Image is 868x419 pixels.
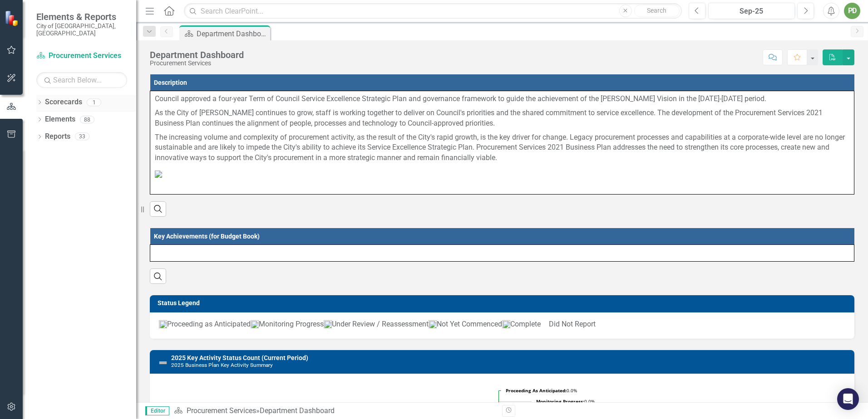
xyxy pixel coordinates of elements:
[324,320,332,328] img: UnderReview.png
[502,320,510,328] img: Complete_icon.png
[711,6,792,17] div: Sep-25
[150,91,854,195] td: Double-Click to Edit
[541,322,549,326] img: DidNotReport.png
[187,406,256,415] a: Procurement Services
[260,406,335,415] div: Department Dashboard
[536,398,595,404] text: 0.0%
[36,72,127,88] input: Search Below...
[45,132,70,142] a: Reports
[150,60,244,67] div: Procurement Services
[155,94,849,106] p: Council approved a four-year Term of Council Service Excellence Strategic Plan and governance fra...
[158,300,850,307] h3: Status Legend
[155,106,849,131] p: As the City of [PERSON_NAME] continues to grow, staff is working together to deliver on Council's...
[145,406,169,415] span: Editor
[36,51,127,61] a: Procurement Services
[197,28,268,39] div: Department Dashboard
[634,5,680,17] button: Search
[75,133,89,141] div: 33
[708,3,795,19] button: Sep-25
[87,98,101,106] div: 1
[36,22,127,37] small: City of [GEOGRAPHIC_DATA], [GEOGRAPHIC_DATA]
[45,114,75,125] a: Elements
[155,131,849,166] p: The increasing volume and complexity of procurement activity, as the result of the City's rapid g...
[159,320,167,328] img: ProceedingGreen.png
[429,320,437,328] img: NotYet.png
[159,319,845,330] p: Proceeding as Anticipated Monitoring Progress Under Review / Reassessment Not Yet Commenced Compl...
[251,320,259,328] img: Monitoring.png
[184,3,682,19] input: Search ClearPoint...
[158,357,168,368] img: Not Defined
[844,3,860,19] button: PD
[36,11,127,22] span: Elements & Reports
[171,354,308,361] a: 2025 Key Activity Status Count (Current Period)
[155,171,162,178] img: image.png
[506,387,567,394] tspan: Proceeding As Anticipated:
[150,50,244,60] div: Department Dashboard
[5,10,20,26] img: ClearPoint Strategy
[45,97,82,107] a: Scorecards
[506,387,577,394] text: 0.0%
[174,406,495,416] div: »
[837,388,859,410] div: Open Intercom Messenger
[647,7,666,14] span: Search
[150,245,854,262] td: Double-Click to Edit
[171,362,273,368] small: 2025 Business Plan Key Activity Summary
[80,116,94,123] div: 88
[536,398,584,404] tspan: Monitoring Progress:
